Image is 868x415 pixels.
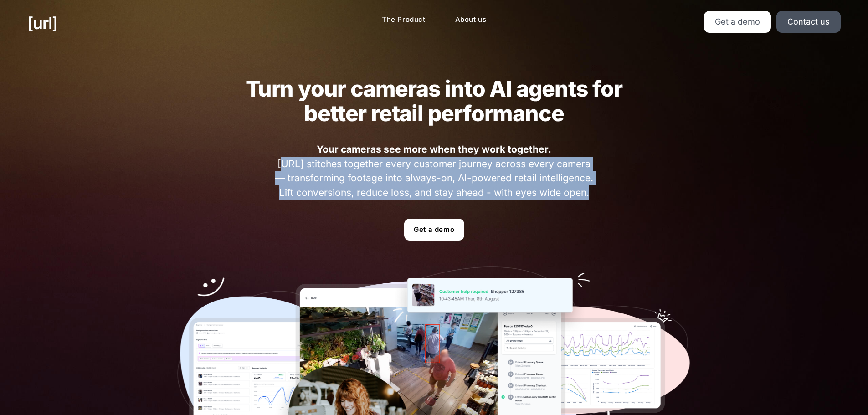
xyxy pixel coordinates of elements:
[448,11,494,29] a: About us
[27,11,57,36] a: [URL]
[704,11,771,33] a: Get a demo
[776,11,841,33] a: Contact us
[228,77,641,126] h2: Turn your cameras into AI agents for better retail performance
[272,142,596,200] span: [URL] stitches together every customer journey across every camera — transforming footage into al...
[375,11,433,29] a: The Product
[317,143,551,155] strong: Your cameras see more when they work together.
[404,219,464,241] a: Get a demo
